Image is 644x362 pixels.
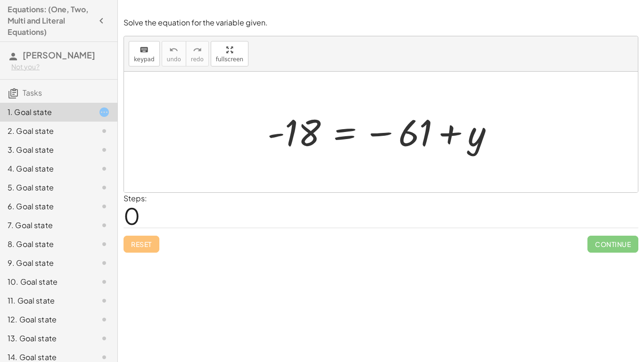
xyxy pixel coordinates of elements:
[8,333,83,344] div: 13. Goal state
[23,88,42,98] span: Tasks
[99,333,110,344] i: Task not started.
[99,314,110,325] i: Task not started.
[169,44,178,56] i: undo
[99,257,110,269] i: Task not started.
[193,44,202,56] i: redo
[8,257,83,269] div: 9. Goal state
[8,314,83,325] div: 12. Goal state
[211,41,248,66] button: fullscreen
[8,144,83,156] div: 3. Goal state
[23,49,95,60] span: [PERSON_NAME]
[8,239,83,250] div: 8. Goal state
[8,220,83,231] div: 7. Goal state
[140,44,149,56] i: keyboard
[216,56,243,63] span: fullscreen
[99,144,110,156] i: Task not started.
[167,56,181,63] span: undo
[99,201,110,212] i: Task not started.
[99,125,110,137] i: Task not started.
[124,193,147,203] label: Steps:
[8,201,83,212] div: 6. Goal state
[8,163,83,174] div: 4. Goal state
[134,56,155,63] span: keypad
[99,163,110,174] i: Task not started.
[8,125,83,137] div: 2. Goal state
[124,17,638,28] p: Solve the equation for the variable given.
[186,41,209,66] button: redoredo
[124,201,140,230] span: 0
[99,107,110,118] i: Task started.
[99,220,110,231] i: Task not started.
[8,276,83,288] div: 10. Goal state
[8,182,83,193] div: 5. Goal state
[8,107,83,118] div: 1. Goal state
[129,41,160,66] button: keyboardkeypad
[99,239,110,250] i: Task not started.
[99,182,110,193] i: Task not started.
[191,56,204,63] span: redo
[8,295,83,306] div: 11. Goal state
[99,295,110,306] i: Task not started.
[11,62,110,72] div: Not you?
[162,41,186,66] button: undoundo
[8,4,93,38] h4: Equations: (One, Two, Multi and Literal Equations)
[99,276,110,288] i: Task not started.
